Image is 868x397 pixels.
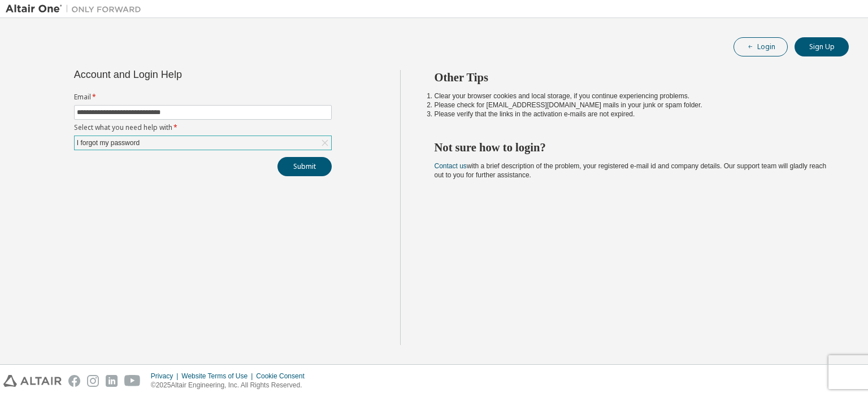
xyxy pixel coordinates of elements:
[795,37,849,56] button: Sign Up
[75,136,331,150] div: I forgot my password
[435,162,467,170] a: Contact us
[106,375,118,387] img: linkedin.svg
[68,375,80,387] img: facebook.svg
[3,375,62,387] img: altair_logo.svg
[87,375,99,387] img: instagram.svg
[75,137,141,149] div: I forgot my password
[277,157,332,176] button: Submit
[734,37,788,56] button: Login
[435,140,829,155] h2: Not sure how to login?
[6,3,147,15] img: Altair One
[181,372,256,381] div: Website Terms of Use
[435,101,829,110] li: Please check for [EMAIL_ADDRESS][DOMAIN_NAME] mails in your junk or spam folder.
[74,93,332,102] label: Email
[435,110,829,119] li: Please verify that the links in the activation e-mails are not expired.
[256,372,311,381] div: Cookie Consent
[151,372,181,381] div: Privacy
[435,91,829,101] li: Clear your browser cookies and local storage, if you continue experiencing problems.
[435,70,829,85] h2: Other Tips
[124,375,141,387] img: youtube.svg
[435,162,827,179] span: with a brief description of the problem, your registered e-mail id and company details. Our suppo...
[74,123,332,132] label: Select what you need help with
[151,381,311,390] p: © 2025 Altair Engineering, Inc. All Rights Reserved.
[74,70,280,79] div: Account and Login Help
